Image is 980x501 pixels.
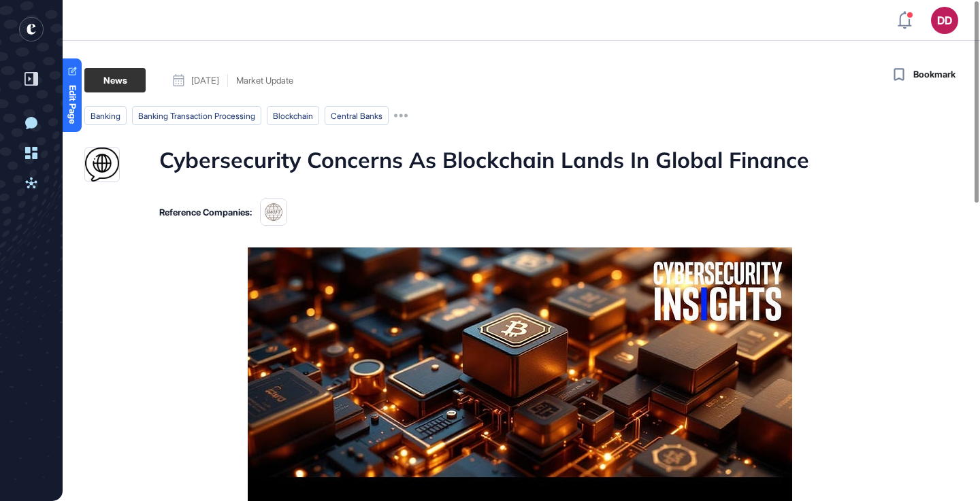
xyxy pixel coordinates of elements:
[267,106,319,125] li: blockchain
[325,106,389,125] li: central banks
[63,58,82,132] a: Edit Page
[19,17,44,41] div: entrapeer-logo
[260,198,287,226] img: 66a7975567bd0761b2bc4fb4.tmp1u3b_lh5
[159,147,809,182] h1: Cybersecurity Concerns As Blockchain Lands In Global Finance
[159,208,252,217] div: Reference Companies:
[85,148,119,182] img: securityboulevard.com
[931,7,958,34] button: DD
[913,68,955,82] span: Bookmark
[191,76,219,85] span: [DATE]
[890,65,955,84] button: Bookmark
[84,68,146,92] div: News
[132,106,261,125] li: banking transaction processing
[68,85,77,124] span: Edit Page
[84,106,127,125] li: banking
[236,76,293,85] div: Market Update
